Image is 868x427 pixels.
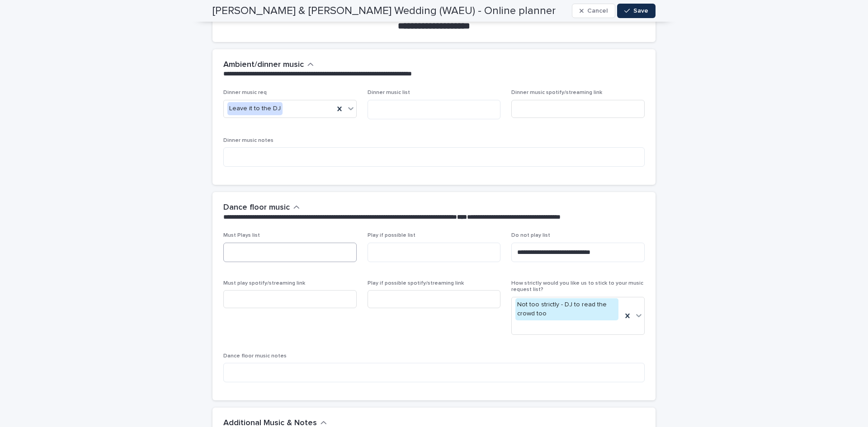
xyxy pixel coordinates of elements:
[511,281,643,292] span: How strictly would you like us to stick to your music request list?
[223,233,260,238] span: Must Plays list
[223,60,304,70] h2: Ambient/dinner music
[212,5,556,18] h2: [PERSON_NAME] & [PERSON_NAME] Wedding (WAEU) - Online planner
[368,281,464,286] span: Play if possible spotify/streaming link
[617,4,656,18] button: Save
[223,90,267,95] span: Dinner music req
[511,233,550,238] span: Do not play list
[223,203,290,213] h2: Dance floor music
[223,203,300,213] button: Dance floor music
[572,4,615,18] button: Cancel
[223,60,314,70] button: Ambient/dinner music
[223,353,287,359] span: Dance floor music notes
[515,298,618,321] div: Not too strictly - DJ to read the crowd too
[368,90,410,95] span: Dinner music list
[633,8,648,14] span: Save
[587,8,608,14] span: Cancel
[368,233,415,238] span: Play if possible list
[227,102,283,115] div: Leave it to the DJ
[223,281,305,286] span: Must play spotify/streaming link
[223,138,274,143] span: Dinner music notes
[511,90,602,95] span: Dinner music spotify/streaming link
